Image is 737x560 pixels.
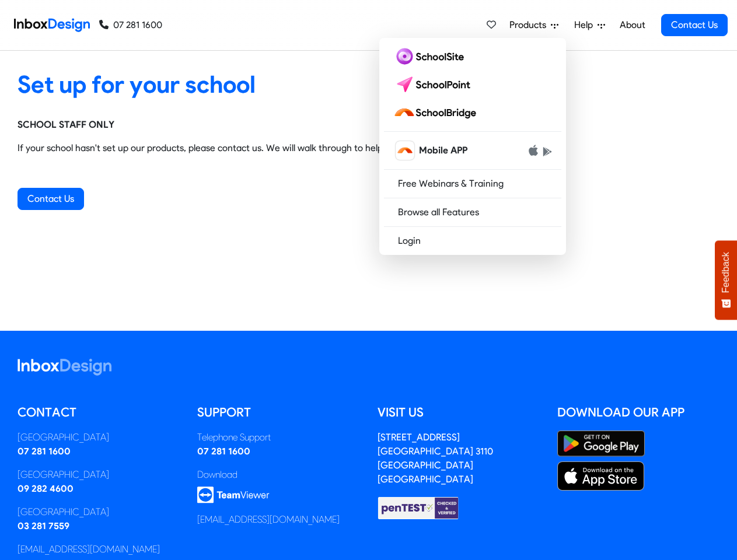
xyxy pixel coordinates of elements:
[197,446,250,457] a: 07 281 1600
[384,174,561,193] a: Free Webinars & Training
[197,468,359,482] div: Download
[396,141,414,160] img: schoolbridge icon
[18,404,180,421] h5: Contact
[393,103,481,122] img: schoolbridge logo
[378,404,540,421] h5: Visit us
[18,446,71,457] a: 07 281 1600
[378,501,459,512] a: Checked & Verified by penTEST
[378,496,459,520] img: Checked & Verified by penTEST
[505,13,563,37] a: Products
[616,13,648,37] a: About
[715,240,737,320] button: Feedback - Show survey
[570,13,610,37] a: Help
[393,75,476,94] img: schoolpoint logo
[379,38,566,255] div: Products
[378,432,493,485] a: [STREET_ADDRESS][GEOGRAPHIC_DATA] 3110[GEOGRAPHIC_DATA][GEOGRAPHIC_DATA]
[384,203,561,222] a: Browse all Features
[18,505,180,519] div: [GEOGRAPHIC_DATA]
[419,143,467,157] span: Mobile APP
[18,188,84,210] a: Contact Us
[18,544,160,555] a: [EMAIL_ADDRESS][DOMAIN_NAME]
[557,461,645,491] img: Apple App Store
[197,487,270,503] img: logo_teamviewer.svg
[574,18,598,32] span: Help
[18,359,111,376] img: logo_inboxdesign_white.svg
[557,404,719,421] h5: Download our App
[197,430,359,444] div: Telephone Support
[18,483,74,494] a: 09 282 4600
[661,14,728,36] a: Contact Us
[557,430,645,457] img: Google Play Store
[18,69,719,99] heading: Set up for your school
[18,520,69,531] a: 03 281 7559
[197,404,359,421] h5: Support
[99,18,162,32] a: 07 281 1600
[393,47,469,66] img: schoolsite logo
[18,430,180,444] div: [GEOGRAPHIC_DATA]
[384,232,561,250] a: Login
[509,18,551,32] span: Products
[378,432,493,485] address: [STREET_ADDRESS] [GEOGRAPHIC_DATA] 3110 [GEOGRAPHIC_DATA] [GEOGRAPHIC_DATA]
[197,514,340,525] a: [EMAIL_ADDRESS][DOMAIN_NAME]
[721,252,731,293] span: Feedback
[18,119,114,130] strong: SCHOOL STAFF ONLY
[18,141,719,155] p: If your school hasn't set up our products, please contact us. We will walk through to help you to...
[18,468,180,482] div: [GEOGRAPHIC_DATA]
[384,136,561,164] a: schoolbridge icon Mobile APP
